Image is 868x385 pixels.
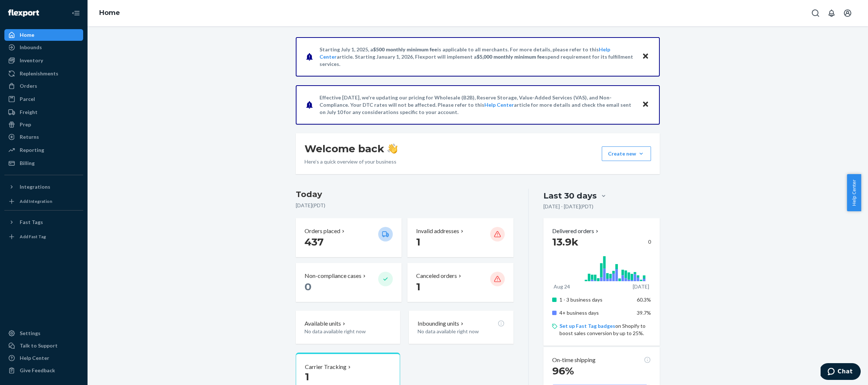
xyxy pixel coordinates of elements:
button: Give Feedback [4,365,83,376]
span: 437 [305,236,323,248]
button: Close [641,99,650,110]
button: Available unitsNo data available right now [296,311,400,344]
button: Talk to Support [4,340,83,351]
button: Invalid addresses 1 [407,218,513,257]
div: 0 [552,235,651,248]
a: Inbounds [4,42,83,53]
p: Aug 24 [554,283,570,290]
button: Canceled orders 1 [407,263,513,302]
ol: breadcrumbs [93,3,126,24]
div: Fast Tags [20,219,43,226]
a: Replenishments [4,68,83,79]
a: Billing [4,157,83,169]
h1: Welcome back [305,142,398,155]
div: Prep [20,121,31,128]
span: 0 [305,280,311,293]
p: Canceled orders [416,272,457,280]
button: Open Search Box [808,6,823,20]
div: Settings [20,330,40,337]
span: $500 monthly minimum fee [373,46,437,52]
span: 13.9k [552,236,578,248]
button: Open account menu [840,6,855,20]
a: Inventory [4,55,83,66]
div: Reporting [20,146,44,154]
p: No data available right now [305,328,391,335]
a: Reporting [4,144,83,156]
div: Replenishments [20,70,58,77]
p: Inbounding units [418,319,459,328]
a: Add Fast Tag [4,231,83,243]
div: Help Center [20,354,49,362]
a: Help Center [484,102,514,108]
a: Freight [4,106,83,118]
span: 1 [305,370,309,383]
span: 39.7% [637,310,651,316]
button: Close [641,51,650,62]
div: Parcel [20,95,35,103]
div: Add Integration [20,198,52,204]
img: hand-wave emoji [387,144,398,154]
a: Set up Fast Tag badges [559,323,615,329]
p: [DATE] - [DATE] ( PDT ) [543,203,593,210]
p: on Shopify to boost sales conversion by up to 25%. [559,322,651,337]
span: 1 [416,280,421,293]
div: Billing [20,160,35,167]
div: Orders [20,82,37,90]
a: Returns [4,131,83,143]
img: Flexport logo [8,9,39,17]
span: 96% [552,365,574,377]
p: On-time shipping [552,356,596,364]
div: Freight [20,109,38,116]
div: Home [20,31,34,39]
p: Available units [305,319,341,328]
a: Home [4,29,83,41]
p: Starting July 1, 2025, a is applicable to all merchants. For more details, please refer to this a... [319,46,635,68]
a: Help Center [4,352,83,364]
button: Delivered orders [552,227,600,235]
div: Inventory [20,57,43,64]
button: Close Navigation [69,6,83,20]
a: Home [99,9,120,17]
div: Integrations [20,183,50,190]
button: Inbounding unitsNo data available right now [409,311,513,344]
div: Add Fast Tag [20,233,46,240]
p: [DATE] [633,283,649,290]
p: Non-compliance cases [305,272,361,280]
p: Carrier Tracking [305,363,346,371]
p: Orders placed [305,227,340,235]
span: 1 [416,236,421,248]
a: Add Integration [4,196,83,207]
a: Parcel [4,93,83,105]
button: Integrations [4,181,83,193]
button: Fast Tags [4,216,83,228]
button: Orders placed 437 [296,218,402,257]
p: Invalid addresses [416,227,459,235]
div: Talk to Support [20,342,58,349]
div: Inbounds [20,44,42,51]
button: Open notifications [824,6,839,20]
iframe: Opens a widget where you can chat to one of our agents [821,363,861,381]
p: 4+ business days [559,309,631,317]
span: 60.3% [637,296,651,303]
div: Give Feedback [20,367,55,374]
button: Non-compliance cases 0 [296,263,402,302]
div: Last 30 days [543,190,597,201]
a: Orders [4,80,83,92]
p: Here’s a quick overview of your business [305,158,398,165]
h3: Today [296,189,514,200]
button: Create new [602,146,651,161]
button: Help Center [847,174,861,211]
a: Settings [4,327,83,339]
p: [DATE] ( PDT ) [296,202,514,209]
p: No data available right now [418,328,504,335]
span: $5,000 monthly minimum fee [477,54,545,60]
a: Prep [4,119,83,130]
p: 1 - 3 business days [559,296,631,303]
div: Returns [20,133,39,141]
p: Effective [DATE], we're updating our pricing for Wholesale (B2B), Reserve Storage, Value-Added Se... [319,94,635,116]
